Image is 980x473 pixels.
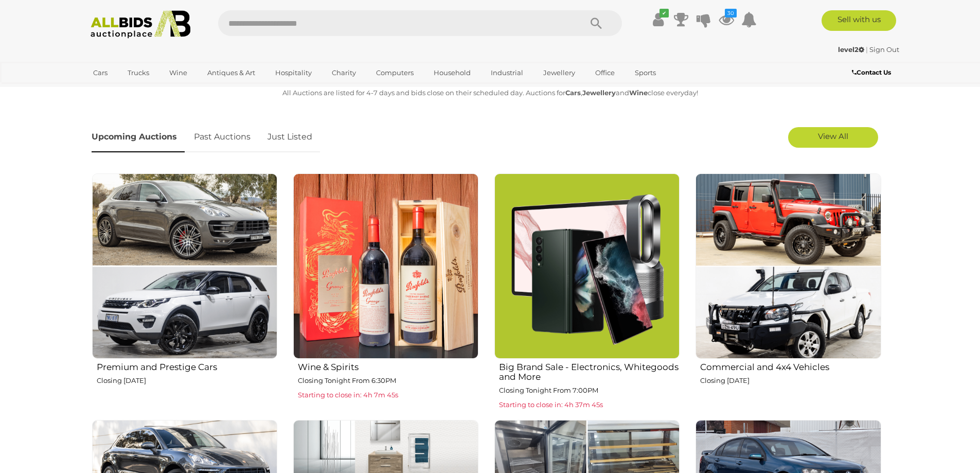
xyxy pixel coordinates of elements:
a: Industrial [484,64,530,81]
strong: Wine [629,89,648,97]
a: Antiques & Art [201,64,262,81]
h2: Premium and Prestige Cars [97,360,277,372]
a: Commercial and 4x4 Vehicles Closing [DATE] [695,173,881,412]
a: Contact Us [852,67,894,78]
a: Premium and Prestige Cars Closing [DATE] [92,173,277,412]
h2: Wine & Spirits [298,360,478,372]
i: 30 [725,9,737,17]
a: Sell with us [822,10,896,31]
a: Wine [163,64,194,81]
h2: Commercial and 4x4 Vehicles [700,360,881,372]
span: Starting to close in: 4h 7m 45s [298,391,398,399]
a: Trucks [121,64,156,81]
a: Just Listed [260,122,320,152]
a: Big Brand Sale - Electronics, Whitegoods and More Closing Tonight From 7:00PM Starting to close i... [494,173,680,412]
span: Starting to close in: 4h 37m 45s [499,400,603,409]
p: Closing [DATE] [97,375,277,387]
a: [GEOGRAPHIC_DATA] [86,81,173,98]
a: Past Auctions [186,122,258,152]
strong: level2 [838,45,864,54]
a: Sports [628,64,663,81]
img: Allbids.com.au [85,10,197,39]
img: Big Brand Sale - Electronics, Whitegoods and More [494,173,680,359]
a: Upcoming Auctions [92,122,185,152]
a: Computers [369,64,420,81]
p: Closing [DATE] [700,375,881,387]
img: Commercial and 4x4 Vehicles [696,173,881,359]
p: Closing Tonight From 6:30PM [298,375,478,387]
a: Office [589,64,621,81]
p: Closing Tonight From 7:00PM [499,384,680,396]
span: | [866,45,868,54]
strong: Jewellery [582,89,616,97]
a: View All [788,127,878,148]
a: level2 [838,45,866,54]
a: Wine & Spirits Closing Tonight From 6:30PM Starting to close in: 4h 7m 45s [293,173,478,412]
strong: Cars [565,89,581,97]
a: Cars [86,64,114,81]
b: Contact Us [852,68,891,76]
a: 30 [719,10,734,29]
img: Wine & Spirits [293,173,478,359]
a: ✔ [651,10,666,29]
a: Sign Out [869,45,899,54]
i: ✔ [660,9,669,17]
h2: Big Brand Sale - Electronics, Whitegoods and More [499,360,680,381]
a: Jewellery [537,64,582,81]
a: Hospitality [269,64,318,81]
p: All Auctions are listed for 4-7 days and bids close on their scheduled day. Auctions for , and cl... [92,87,889,99]
img: Premium and Prestige Cars [92,173,277,359]
span: View All [818,131,848,141]
a: Charity [325,64,363,81]
button: Search [571,10,622,36]
a: Household [427,64,477,81]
